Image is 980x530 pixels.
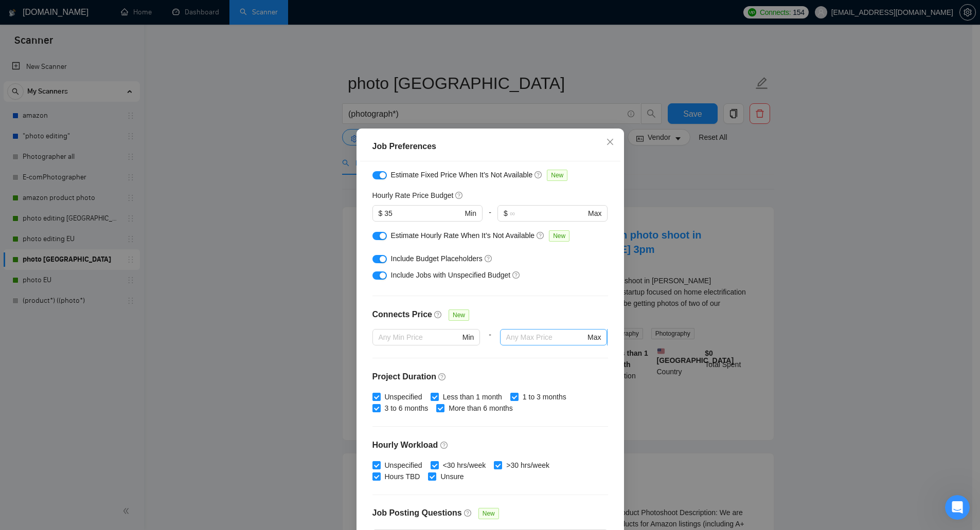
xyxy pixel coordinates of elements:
h4: Hourly Workload [372,439,608,451]
span: Unspecified [381,391,426,403]
div: - [483,205,497,230]
span: question-circle [434,310,442,319]
span: Как прошел разговор с вами? [34,151,147,159]
div: • 1 нед. назад [61,198,113,209]
span: question-circle [485,254,493,263]
span: New [478,508,499,519]
span: question-circle [438,373,447,381]
div: • 1 нед. назад [96,160,148,171]
img: Dima avatar [19,159,31,172]
button: Отправить сообщение [40,271,166,291]
div: Закрыть [181,4,199,23]
span: Чат [96,346,111,354]
img: Sofiia avatar [10,159,23,172]
span: Max [588,208,601,219]
img: Profile image for Mariia [12,226,32,247]
span: Estimate Hourly Rate When It’s Not Available [391,231,535,240]
span: question-circle [537,231,545,240]
span: Главная [19,346,49,354]
span: Unspecified [381,460,426,471]
span: Hours TBD [381,471,424,482]
span: question-circle [512,271,521,279]
span: <30 hrs/week [439,460,490,471]
h5: Hourly Rate Price Budget [372,190,454,201]
span: Max [587,332,601,343]
input: 0 [384,208,462,219]
img: Profile image for Mariia [12,36,32,57]
span: 1 to 3 months [519,391,571,403]
span: More than 6 months [444,403,517,414]
span: question-circle [455,191,464,199]
img: Profile image for Mariia [12,74,32,95]
span: Min [462,332,474,343]
span: Min [465,208,476,219]
iframe: Intercom live chat [945,495,970,520]
div: Mariia [37,236,59,247]
span: question-circle [534,171,543,179]
h4: Project Duration [372,371,608,383]
span: Unsure [436,471,468,482]
div: • 7 ч назад [61,84,101,95]
span: Include Jobs with Unspecified Budget [391,271,511,279]
div: [DOMAIN_NAME] [34,160,94,171]
span: New [449,309,469,321]
span: $ [379,208,383,219]
h1: Чат [92,5,115,22]
span: Помощь [156,346,187,354]
span: >30 hrs/week [502,460,554,471]
input: Any Min Price [379,332,460,343]
h4: Job Posting Questions [372,507,462,519]
div: - [480,329,500,358]
button: Close [596,129,624,156]
span: 3 to 6 months [381,403,433,414]
img: Profile image for Mariia [12,188,32,209]
input: ∞ [510,208,586,219]
span: $ [504,208,508,219]
img: Profile image for Mariia [12,264,32,285]
button: Помощь [137,321,206,362]
div: • 1 дн. назад [61,122,109,133]
div: • 1 нед. назад [61,236,113,247]
div: Mariia [37,122,59,133]
span: Estimate Fixed Price When It’s Not Available [391,171,533,179]
div: Mariia [37,198,59,209]
span: close [606,138,614,146]
span: New [549,230,569,242]
img: Profile image for Mariia [12,112,32,133]
div: Job Preferences [372,140,608,153]
button: Чат [68,321,137,362]
img: Nazar avatar [15,151,27,163]
span: question-circle [464,509,472,517]
div: Mariia [37,46,59,57]
span: question-circle [440,441,449,449]
input: Any Max Price [506,332,585,343]
div: Mariia [37,275,59,285]
div: Mariia [37,84,59,95]
span: Include Budget Placeholders [391,254,483,263]
div: • 4 ч назад [61,46,101,57]
h4: Connects Price [372,308,432,321]
span: New [547,170,567,181]
span: Less than 1 month [439,391,506,403]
